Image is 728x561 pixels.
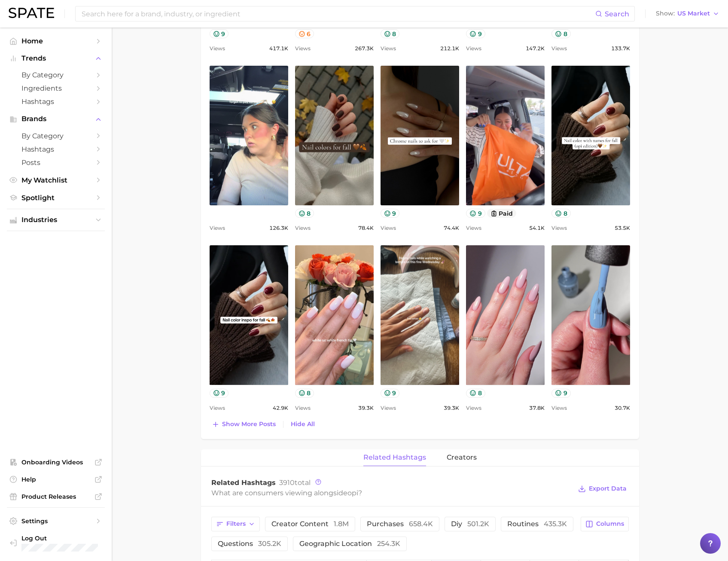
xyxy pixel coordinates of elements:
span: Posts [21,159,90,167]
span: Views [551,403,567,413]
a: Hashtags [7,143,105,156]
span: Product Releases [21,493,90,500]
span: 42.9k [273,403,288,413]
span: Views [466,403,481,413]
button: 9 [381,389,400,398]
span: Trends [21,55,90,62]
span: Views [295,43,311,54]
div: What are consumers viewing alongside ? [211,487,572,499]
span: 267.3k [355,43,374,54]
button: 9 [466,29,485,38]
button: Brands [7,113,105,125]
a: Home [7,34,105,48]
span: Views [210,223,225,233]
span: by Category [21,71,90,79]
a: Settings [7,515,105,527]
span: Views [210,403,225,413]
span: Settings [21,517,90,525]
span: 658.4k [409,520,433,528]
button: 8 [295,389,314,398]
span: 37.8k [529,403,545,413]
button: 8 [551,29,571,38]
span: 435.3k [544,520,567,528]
span: opi [347,489,358,497]
span: Views [466,43,481,54]
span: Views [466,223,481,233]
button: 8 [295,209,314,218]
a: Log out. Currently logged in with e-mail jacob.demos@robertet.com. [7,532,105,554]
input: Search here for a brand, industry, or ingredient [81,6,595,21]
span: 54.1k [529,223,545,233]
span: 417.1k [269,43,288,54]
button: Industries [7,213,105,226]
span: 305.2k [258,540,281,548]
span: Views [551,43,567,54]
span: routines [507,521,567,527]
span: Search [605,10,629,18]
span: 254.3k [377,540,400,548]
span: Views [295,403,311,413]
a: Product Releases [7,490,105,503]
span: Brands [21,115,90,123]
span: Columns [596,520,624,527]
span: Views [295,223,311,233]
span: diy [451,521,489,527]
span: Help [21,476,90,483]
span: 3910 [279,479,295,487]
span: Views [381,403,396,413]
a: Hashtags [7,95,105,108]
span: Industries [21,216,90,224]
span: 147.2k [526,43,545,54]
button: ShowUS Market [654,8,722,19]
button: Filters [211,517,260,531]
span: Hashtags [21,145,90,153]
span: Views [551,223,567,233]
span: Hashtags [21,98,90,106]
span: 126.3k [269,223,288,233]
span: Export Data [589,485,627,492]
span: 39.3k [444,403,459,413]
span: Onboarding Videos [21,458,90,466]
button: 8 [466,389,485,398]
span: Hide All [291,421,315,428]
span: US Market [677,11,710,16]
span: 1.8m [334,520,349,528]
a: Ingredients [7,82,105,95]
span: 78.4k [358,223,374,233]
span: Ingredients [21,84,90,92]
span: 39.3k [358,403,374,413]
button: paid [487,209,517,218]
span: Views [381,43,396,54]
span: geographic location [299,540,400,547]
span: Views [381,223,396,233]
span: 53.5k [615,223,630,233]
button: 9 [551,389,571,398]
span: by Category [21,132,90,140]
span: 74.4k [444,223,459,233]
a: Onboarding Videos [7,456,105,469]
button: 9 [210,29,229,38]
span: Log Out [21,534,105,542]
span: total [279,479,311,487]
span: Show [656,11,675,16]
a: Help [7,473,105,486]
span: 501.2k [467,520,489,528]
span: My Watchlist [21,176,90,184]
button: Trends [7,52,105,65]
span: purchases [367,521,433,527]
span: Spotlight [21,194,90,202]
a: Posts [7,156,105,169]
span: Show more posts [222,421,276,428]
span: Views [210,43,225,54]
button: 8 [381,29,400,38]
a: by Category [7,129,105,143]
span: 30.7k [615,403,630,413]
span: creator content [271,521,349,527]
span: 133.7k [611,43,630,54]
span: Related Hashtags [211,479,276,487]
span: Filters [226,520,246,527]
span: related hashtags [363,454,426,461]
a: My Watchlist [7,174,105,187]
button: 8 [551,209,571,218]
button: Hide All [289,418,317,430]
